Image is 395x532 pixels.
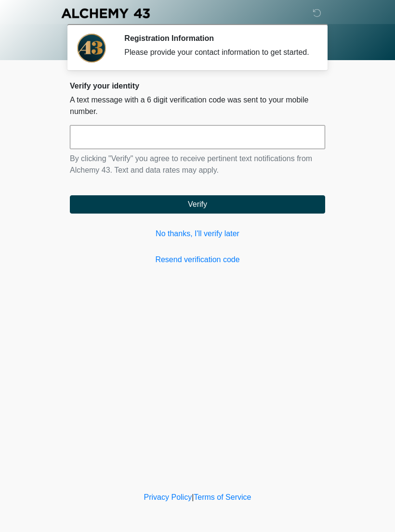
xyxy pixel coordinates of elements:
[70,228,325,240] a: No thanks, I'll verify later
[70,254,325,266] a: Resend verification code
[144,493,192,501] a: Privacy Policy
[70,81,325,90] h2: Verify your identity
[70,195,325,214] button: Verify
[124,47,311,58] div: Please provide your contact information to get started.
[70,153,325,176] p: By clicking "Verify" you agree to receive pertinent text notifications from Alchemy 43. Text and ...
[124,34,311,43] h2: Registration Information
[192,493,194,501] a: |
[60,7,151,19] img: Alchemy 43 Logo
[194,493,251,501] a: Terms of Service
[77,34,106,63] img: Agent Avatar
[70,94,325,117] p: A text message with a 6 digit verification code was sent to your mobile number.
